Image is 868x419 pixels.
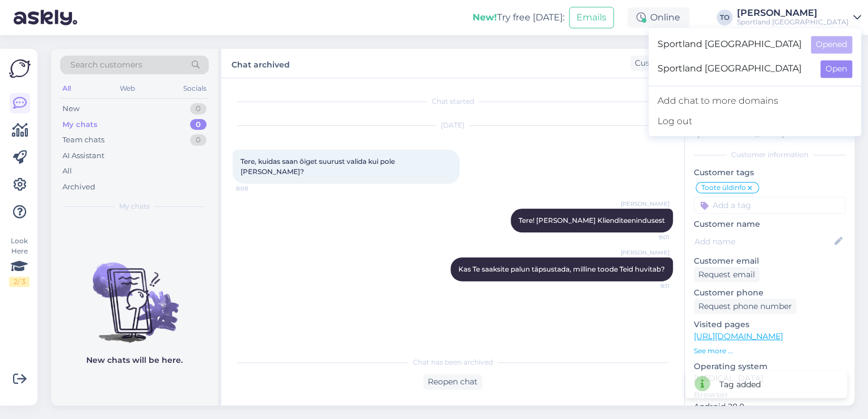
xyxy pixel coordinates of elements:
div: Chat started [233,96,673,107]
span: Toote üldinfo [701,184,746,191]
div: Log out [648,111,861,132]
div: Sportland [GEOGRAPHIC_DATA] [737,18,849,27]
span: [PERSON_NAME] [621,248,669,257]
div: All [62,166,72,177]
div: All [60,81,73,96]
div: My chats [62,119,98,130]
div: New [62,103,79,115]
div: 0 [190,134,207,146]
div: [DATE] [233,120,673,130]
div: Socials [181,81,209,96]
div: 2 / 3 [9,277,30,287]
button: Opened [811,36,852,53]
span: 9:01 [627,233,669,242]
div: Request phone number [694,299,797,314]
span: Sportland [GEOGRAPHIC_DATA] [658,60,811,78]
div: TO [717,10,732,26]
span: 8:08 [236,184,279,193]
p: New chats will be here. [86,354,183,366]
span: My chats [119,201,150,211]
p: Customer email [694,255,845,267]
span: 9:11 [627,282,669,290]
span: Search customers [70,59,142,71]
div: Look Here [9,236,30,287]
img: Askly Logo [9,58,31,79]
div: Online [627,7,689,28]
a: [PERSON_NAME]Sportland [GEOGRAPHIC_DATA] [737,9,861,27]
div: Web [117,81,137,96]
span: Sportland [GEOGRAPHIC_DATA] [658,36,802,53]
input: Add name [694,235,832,248]
div: 0 [190,103,207,115]
div: Request email [694,267,760,282]
p: Visited pages [694,319,845,331]
div: [PERSON_NAME] [737,9,849,18]
div: Team chats [62,134,104,146]
span: Chat has been archived [413,357,493,367]
label: Chat archived [231,56,290,71]
p: Operating system [694,361,845,373]
span: [PERSON_NAME] [621,200,669,208]
div: Customer [630,57,675,69]
div: Reopen chat [423,374,482,390]
div: 0 [190,119,207,130]
div: Tag added [719,379,761,391]
p: See more ... [694,346,845,356]
span: Tere! [PERSON_NAME] Klienditeenindusest [519,216,665,225]
div: Try free [DATE]: [473,11,564,24]
a: [URL][DOMAIN_NAME] [694,331,783,341]
p: Customer phone [694,287,845,299]
div: Customer information [694,150,845,160]
span: Tere, kuidas saan õiget suurust valida kui pole [PERSON_NAME]? [241,157,397,176]
div: AI Assistant [62,150,104,162]
button: Open [820,60,852,78]
b: New! [473,12,497,23]
a: Add chat to more domains [648,91,861,111]
p: Customer tags [694,167,845,179]
img: No chats [51,242,218,344]
div: Archived [62,181,95,193]
span: Kas Te saaksite palun täpsustada, milline toode Teid huvitab? [458,265,665,273]
button: Emails [569,7,614,28]
input: Add a tag [694,197,845,214]
p: Customer name [694,218,845,230]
